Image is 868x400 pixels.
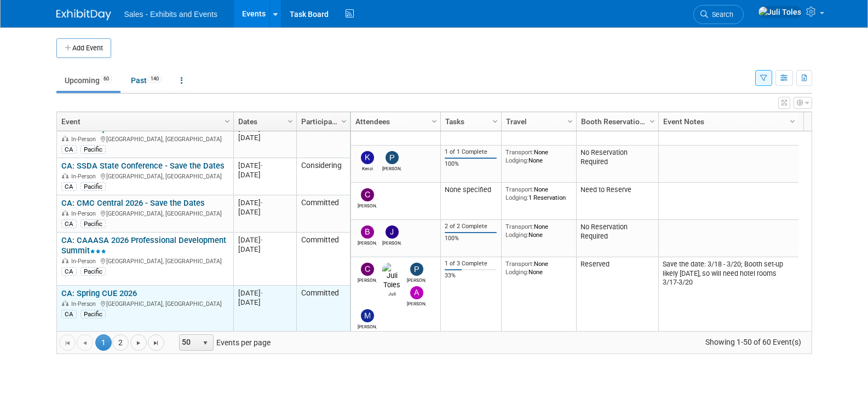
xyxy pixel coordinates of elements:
span: Showing 1-50 of 60 Event(s) [695,334,811,350]
span: In-Person [71,210,99,217]
div: Pacific [81,182,106,191]
img: Christine Lurz [361,188,374,201]
span: - [261,289,263,297]
span: Events per page [165,334,281,351]
span: Column Settings [430,117,439,126]
div: Megan Robinson [358,322,377,329]
span: Column Settings [286,117,295,126]
a: Go to the previous page [77,334,93,351]
td: Save the date: 3/18 - 3/20; Booth set-up likely [DATE], so will need hotel rooms 3/17-3/20 [658,257,798,333]
td: Reserved [576,257,658,333]
div: [GEOGRAPHIC_DATA], [GEOGRAPHIC_DATA] [61,208,228,218]
div: [DATE] [238,133,291,142]
div: Christine Lurz [358,276,377,283]
div: Jerika Salvador [382,239,401,246]
div: [DATE] [238,198,291,207]
div: None None [505,223,572,239]
div: CA [61,182,77,191]
span: Column Settings [566,117,574,126]
div: Pacific [81,219,106,228]
td: No Reservation Required [576,220,658,257]
a: CA: CAAASA 2026 Professional Development Summit [61,235,226,256]
span: Column Settings [223,117,232,126]
img: Peter Murphy [386,151,399,164]
a: Event Notes [663,112,791,131]
a: 2 [112,334,129,351]
a: CA: CMC Central 2026 - Save the Dates [61,198,205,208]
td: Committed [296,233,350,286]
div: [GEOGRAPHIC_DATA], [GEOGRAPHIC_DATA] [61,171,228,181]
div: CA [61,267,77,276]
a: Booth Reservation Status [581,112,651,131]
span: Lodging: [505,156,528,164]
a: Attendees [355,112,433,131]
div: Christine Lurz [358,201,377,208]
span: Go to the last page [152,339,160,347]
a: Search [693,5,744,24]
a: Dates [238,112,289,131]
a: Column Settings [428,112,440,129]
span: Go to the next page [134,339,143,347]
span: Column Settings [648,117,657,126]
span: select [201,339,210,347]
div: [DATE] [238,235,291,245]
div: Bellah Nelson [358,239,377,246]
img: ExhibitDay [56,9,111,20]
div: CA [61,310,77,318]
td: Committed [296,195,350,233]
span: In-Person [71,258,99,265]
div: Juli Toles [382,289,401,297]
div: [DATE] [238,288,291,298]
a: Participation [301,112,343,131]
button: Add Event [56,38,111,58]
div: 1 of 3 Complete [445,260,497,268]
td: Committed [296,121,350,158]
img: Juli Toles [382,263,401,289]
div: CA [61,219,77,228]
td: Committed [296,286,350,339]
span: 60 [100,75,112,83]
span: In-Person [71,300,99,308]
a: Event [61,112,226,131]
a: CA: SSDA State Conference - Save the Dates [61,161,225,171]
div: Patti Savage [407,276,426,283]
div: Pacific [81,145,106,154]
span: Lodging: [505,194,528,201]
a: CA: Spring CUE 2026 [61,288,137,298]
span: Sales - Exhibits and Events [124,10,217,19]
span: - [261,161,263,170]
span: Transport: [505,185,534,193]
div: None 1 Reservation [505,185,572,201]
span: In-Person [71,136,99,143]
img: Kenzi Murray [361,151,374,164]
a: Column Settings [221,112,233,129]
div: None None [505,148,572,164]
div: [DATE] [238,170,291,179]
div: Kenzi Murray [358,164,377,171]
span: Transport: [505,148,534,156]
img: Patti Savage [410,263,423,276]
a: Past140 [123,70,170,91]
td: Considering [296,158,350,195]
span: Column Settings [340,117,348,126]
div: Andres Gorbea [407,299,426,306]
div: [DATE] [238,207,291,217]
div: Peter Murphy [382,164,401,171]
span: Go to the first page [63,339,72,347]
div: 100% [445,235,497,242]
div: Pacific [81,310,106,318]
img: In-Person Event [62,136,68,141]
a: Column Settings [284,112,296,129]
span: Lodging: [505,231,528,239]
a: Column Settings [646,112,658,129]
span: 50 [180,335,198,350]
img: Bellah Nelson [361,225,374,239]
a: Travel [506,112,569,131]
span: Transport: [505,223,534,230]
a: Go to the last page [148,334,164,351]
td: Need to Reserve [576,183,658,220]
div: 33% [445,272,497,280]
span: Transport: [505,260,534,268]
a: Go to the first page [59,334,76,351]
div: 2 of 2 Complete [445,223,497,230]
